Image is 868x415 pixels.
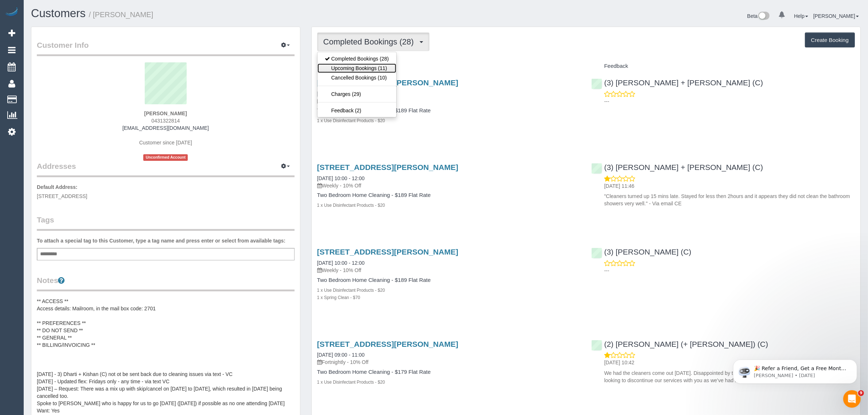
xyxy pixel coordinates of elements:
[318,89,396,99] a: Charges (29)
[858,390,864,396] span: 9
[604,193,855,207] p: "Cleaners turned up 15 mins late. Stayed for less then 2hours and it appears they did not clean t...
[317,248,458,256] a: [STREET_ADDRESS][PERSON_NAME]
[317,175,365,181] a: [DATE] 10:00 - 12:00
[317,267,581,274] p: Weekly - 10% Off
[317,340,458,348] a: [STREET_ADDRESS][PERSON_NAME]
[317,260,365,266] a: [DATE] 10:00 - 12:00
[139,140,192,146] span: Customer since [DATE]
[317,32,429,51] button: Completed Bookings (28)
[604,359,855,366] p: [DATE] 10:42
[37,214,295,231] legend: Tags
[37,275,295,291] legend: Notes
[747,13,770,19] a: Beta
[317,118,385,123] small: 1 x Use Disinfectant Products - $20
[317,163,458,171] a: [STREET_ADDRESS][PERSON_NAME]
[37,193,87,199] span: [STREET_ADDRESS]
[813,13,859,19] a: [PERSON_NAME]
[317,203,385,208] small: 1 x Use Disinfectant Products - $20
[323,37,417,46] span: Completed Bookings (28)
[317,369,581,375] h4: Two Bedroom Home Cleaning - $179 Flat Rate
[37,237,285,244] label: To attach a special tag to this Customer, type a tag name and press enter or select from availabl...
[318,63,396,73] a: Upcoming Bookings (11)
[591,63,855,69] h4: Feedback
[318,54,396,63] a: Completed Bookings (28)
[317,295,360,300] small: 1 x Spring Clean - $70
[317,97,581,105] p: Weekly - 10% Off
[591,163,763,171] a: (3) [PERSON_NAME] + [PERSON_NAME] (C)
[604,267,855,274] p: ---
[122,125,209,131] a: [EMAIL_ADDRESS][DOMAIN_NAME]
[317,108,581,114] h4: Two Bedroom Home Cleaning - $189 Flat Rate
[805,32,855,48] button: Create Booking
[591,340,768,348] a: (2) [PERSON_NAME] (+ [PERSON_NAME]) (C)
[89,11,153,19] small: / [PERSON_NAME]
[317,380,385,385] small: 1 x Use Disinfectant Products - $20
[604,98,855,105] p: ---
[144,110,187,116] strong: [PERSON_NAME]
[604,369,855,384] p: We had the cleaners come out [DATE]. Disappointed by the results and they left after only 40mins....
[604,182,855,190] p: [DATE] 11:46
[317,182,581,189] p: Weekly - 10% Off
[722,344,868,395] iframe: Intercom notifications message
[317,63,581,69] h4: Service
[37,183,78,191] label: Default Address:
[317,358,581,366] p: Fortnightly - 10% Off
[317,277,581,283] h4: Two Bedroom Home Cleaning - $189 Flat Rate
[318,73,396,82] a: Cancelled Bookings (10)
[317,352,365,358] a: [DATE] 09:00 - 11:00
[591,248,691,256] a: (3) [PERSON_NAME] (C)
[37,40,295,56] legend: Customer Info
[758,12,770,21] img: New interface
[794,13,808,19] a: Help
[318,106,396,115] a: Feedback (2)
[151,118,180,124] span: 0431322814
[4,7,19,18] img: Automaid Logo
[843,390,861,408] iframe: Intercom live chat
[591,78,763,87] a: (3) [PERSON_NAME] + [PERSON_NAME] (C)
[31,7,86,20] a: Customers
[317,288,385,293] small: 1 x Use Disinfectant Products - $20
[143,154,188,160] span: Unconfirmed Account
[317,192,581,198] h4: Two Bedroom Home Cleaning - $189 Flat Rate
